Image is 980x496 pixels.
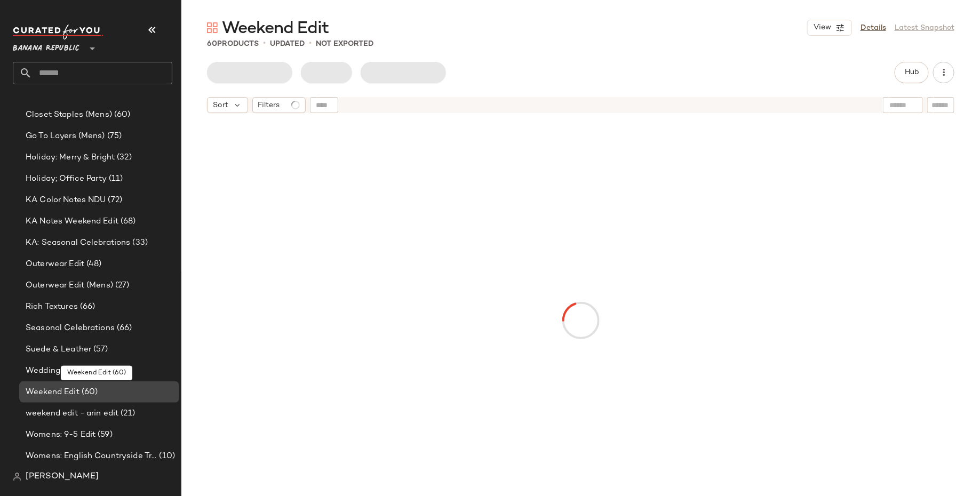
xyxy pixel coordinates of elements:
span: (66) [115,322,132,334]
span: Weekend Edit [222,18,329,39]
span: (75) [105,130,122,142]
span: Hub [904,68,919,77]
span: Womens: English Countryside Trend [26,450,157,462]
span: View [813,23,831,32]
p: Not Exported [316,38,373,50]
span: Go To Layers (Mens) [26,130,105,142]
img: svg%3e [13,473,21,481]
span: Filters [258,100,280,111]
span: (10) [157,450,175,462]
span: Rich Textures [26,301,78,313]
span: (33) [131,237,148,249]
span: (54) [101,365,119,377]
span: (27) [113,279,130,292]
span: KA Notes Weekend Edit [26,215,118,228]
span: Suede & Leather [26,343,91,356]
button: Hub [895,62,929,83]
span: Closet Staples (Mens) [26,109,112,121]
span: (60) [112,109,131,121]
span: Holiday: Merry & Bright [26,151,115,164]
span: weekend edit - arin edit [26,407,118,420]
span: (32) [115,151,132,164]
span: Outerwear Edit [26,258,84,270]
span: Sort [213,100,228,111]
span: Seasonal Celebrations [26,322,115,334]
span: Weekend Edit [26,386,79,398]
span: Womens: 9-5 Edit [26,429,95,441]
span: Weddings + Events [26,365,101,377]
img: svg%3e [207,22,218,33]
span: (66) [78,301,95,313]
span: (68) [118,215,136,228]
span: (21) [118,407,135,420]
span: [PERSON_NAME] [26,470,99,483]
span: • [309,37,312,50]
span: Holiday; Office Party [26,173,107,185]
span: Outerwear Edit (Mens) [26,279,113,292]
span: KA: Seasonal Celebrations [26,237,131,249]
span: Banana Republic [13,36,79,55]
button: View [807,20,852,36]
span: (60) [79,386,98,398]
span: • [263,37,266,50]
span: (48) [84,258,102,270]
span: (72) [106,194,123,206]
div: Products [207,38,259,50]
span: (59) [95,429,113,441]
img: cfy_white_logo.C9jOOHJF.svg [13,25,103,39]
span: (57) [91,343,108,356]
p: updated [270,38,305,50]
a: Details [861,22,886,34]
span: 60 [207,40,217,48]
span: (11) [107,173,123,185]
span: KA Color Notes NDU [26,194,106,206]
